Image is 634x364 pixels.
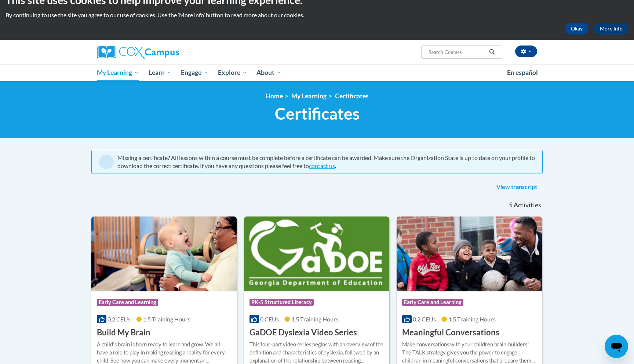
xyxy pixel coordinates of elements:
span: 1.5 Training Hours [291,316,339,323]
span: My Learning [97,68,139,77]
span: 0 CEUs [260,316,279,323]
input: Search Courses [428,48,487,57]
img: Course Logo [244,216,389,291]
span: Engage [181,68,208,77]
span: PK-5 Structured Literacy [249,299,314,306]
span: Early Care and Learning [97,299,158,306]
span: En español [507,69,538,76]
a: Explore [213,64,252,81]
a: contact us [309,162,335,169]
div: Main menu [86,64,548,81]
iframe: Button to launch messaging window [605,335,628,358]
a: About [252,64,287,81]
a: Home [266,92,283,100]
a: Engage [176,64,213,81]
h3: Build My Brain [97,327,150,338]
a: My Learning [291,92,327,100]
span: Explore [218,68,247,77]
span: Early Care and Learning [402,299,463,306]
span: 1.5 Training Hours [448,316,496,323]
span: Certificates [275,104,360,123]
div: Missing a certificate? All lessons within a course must be complete before a certificate can be a... [117,154,535,170]
h3: Meaningful Conversations [402,327,499,338]
span: 1.5 Training Hours [143,316,190,323]
img: Cox Campus [97,45,179,59]
a: Cox Campus [97,45,236,59]
a: My Learning [92,64,144,81]
a: More Info [594,23,628,34]
a: View transcript [491,181,543,193]
span: 0.2 CEUs [108,316,131,323]
span: Activities [514,201,541,209]
a: Learn [144,64,176,81]
img: Course Logo [91,216,237,291]
span: About [256,68,281,77]
span: Learn [149,68,172,77]
button: Search [487,48,498,57]
a: En español [502,65,543,80]
span: 0.2 CEUs [413,316,436,323]
img: Course Logo [397,216,542,291]
span: 5 [509,201,513,209]
p: By continuing to use the site you agree to our use of cookies. Use the ‘More info’ button to read... [6,11,628,19]
h3: GaDOE Dyslexia Video Series [249,327,357,338]
a: Certificates [335,92,369,100]
button: Okay [565,23,589,34]
button: Account Settings [515,45,537,57]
